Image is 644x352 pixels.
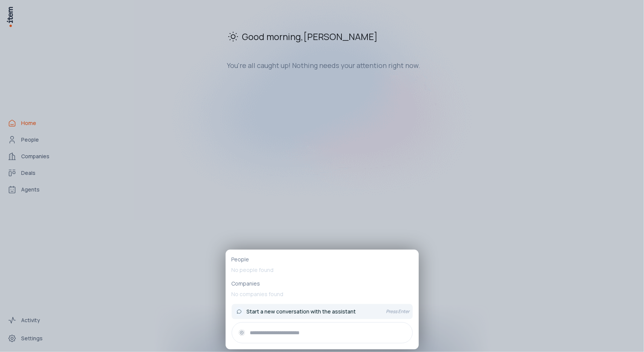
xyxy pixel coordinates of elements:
[386,309,410,315] p: Press Enter
[232,287,413,301] p: No companies found
[232,304,413,319] button: Start a new conversation with the assistantPress Enter
[232,280,413,287] p: Companies
[247,308,356,315] span: Start a new conversation with the assistant
[232,256,413,263] p: People
[232,263,413,277] p: No people found
[226,250,419,349] div: PeopleNo people foundCompaniesNo companies foundStart a new conversation with the assistantPress ...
